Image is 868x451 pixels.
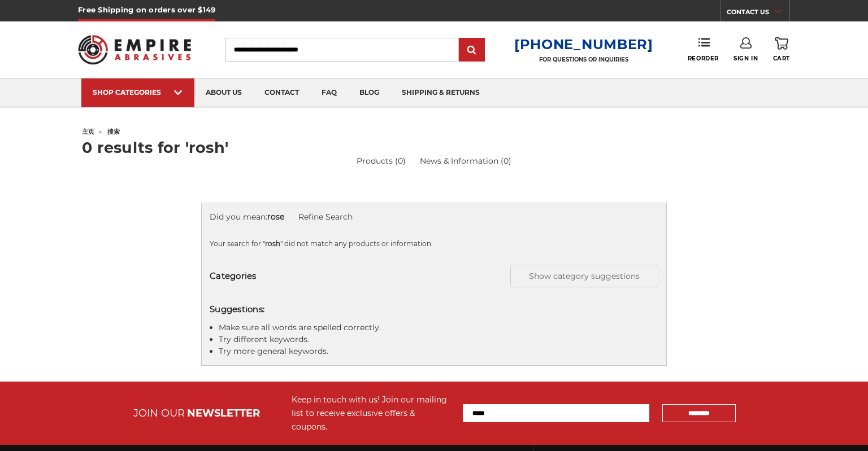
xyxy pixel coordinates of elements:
a: shipping & returns [390,78,491,107]
li: Try more general keywords. [219,345,658,357]
h5: Categories [210,265,658,287]
div: Keep in touch with us! Join our mailing list to receive exclusive offers & coupons. [292,393,452,434]
div: SHOP CATEGORIES [93,88,183,97]
strong: rosh [265,239,280,248]
li: Make sure all words are spelled correctly. [219,322,658,334]
a: News & Information (0) [420,156,511,166]
div: Did you mean: [210,211,658,223]
a: Reorder [688,37,719,62]
h5: Suggestions: [210,303,658,316]
strong: rose [267,212,284,222]
h1: 0 results for 'rosh' [82,140,786,155]
p: Your search for " " did not match any products or information. [210,239,658,249]
span: Cart [773,55,790,62]
span: NEWSLETTER [187,407,260,419]
p: FOR QUESTIONS OR INQUIRIES [514,56,653,63]
a: faq [310,78,348,107]
a: Products (0) [357,155,406,167]
a: about us [194,78,253,107]
a: blog [348,78,390,107]
span: Reorder [688,55,719,62]
img: Empire Abrasives [78,28,191,72]
span: Sign In [734,55,758,62]
button: Show category suggestions [510,265,658,287]
input: Submit [461,39,483,62]
a: Refine Search [298,212,353,222]
a: CONTACT US [727,6,789,21]
a: [PHONE_NUMBER] [514,36,653,52]
span: JOIN OUR [133,407,185,419]
li: Try different keywords. [219,334,658,345]
span: 搜索 [107,128,120,135]
a: contact [253,78,310,107]
a: Cart [773,37,790,62]
a: 主页 [82,128,94,135]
